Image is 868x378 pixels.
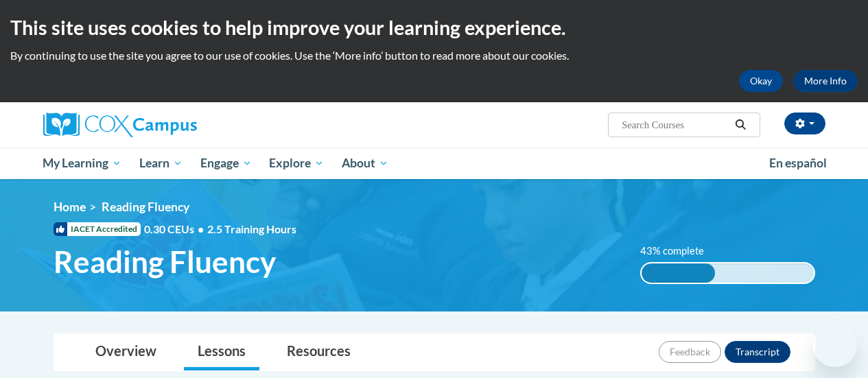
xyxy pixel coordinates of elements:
a: Engage [191,147,261,179]
a: About [333,147,397,179]
span: 2.5 Training Hours [207,222,296,235]
span: Reading Fluency [102,200,189,214]
button: Account Settings [784,113,825,134]
input: Search Courses [620,117,730,133]
button: Search [730,117,751,133]
span: Engage [200,155,252,172]
span: 0.30 CEUs [144,222,207,237]
div: 43% complete [642,263,716,283]
a: More Info [793,70,858,92]
button: Okay [739,70,783,92]
span: Learn [139,155,183,172]
button: Feedback [659,341,721,363]
iframe: Button to launch messaging window [813,323,857,367]
span: IACET Accredited [54,222,141,236]
a: My Learning [34,147,131,179]
a: Learn [130,147,191,179]
a: Overview [82,334,170,370]
button: Transcript [725,341,790,363]
span: Explore [269,155,324,172]
span: • [198,222,204,235]
div: Main menu [33,147,836,179]
span: Reading Fluency [54,244,276,280]
img: Cox Campus [43,113,197,137]
a: Resources [273,334,364,370]
label: 43% complete [640,244,719,259]
p: By continuing to use the site you agree to our use of cookies. Use the ‘More info’ button to read... [10,48,858,63]
a: En español [760,149,836,178]
span: About [342,155,388,172]
a: Lessons [184,334,259,370]
span: En español [769,156,827,170]
h2: This site uses cookies to help improve your learning experience. [10,14,858,41]
a: Explore [260,147,333,179]
span: My Learning [43,155,121,172]
a: Home [54,200,86,214]
a: Cox Campus [43,113,290,137]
